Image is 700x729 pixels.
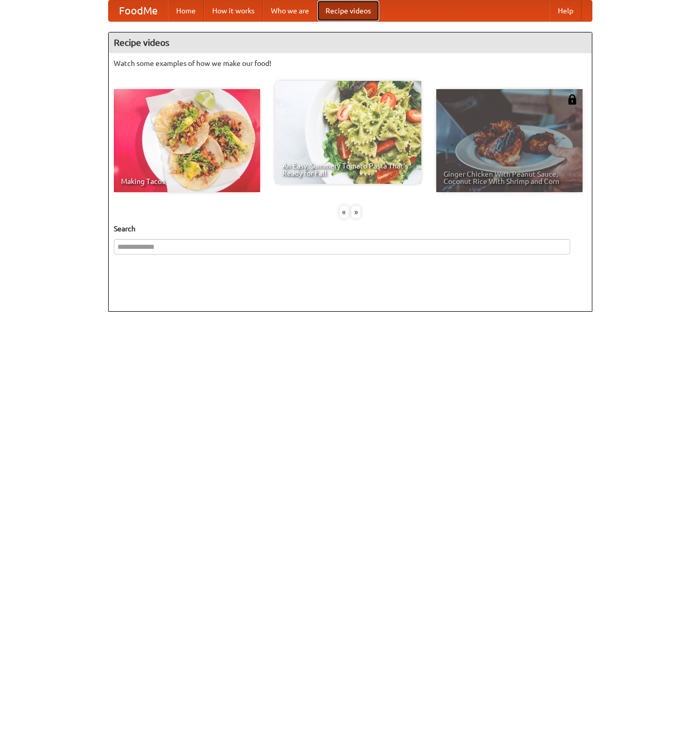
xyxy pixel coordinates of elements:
span: An Easy, Summery Tomato Pasta That's Ready for Fall [282,162,414,177]
a: Recipe videos [317,1,379,21]
span: Making Tacos [121,178,253,185]
a: Home [168,1,204,21]
div: « [339,206,349,218]
a: FoodMe [109,1,168,21]
img: 483408.png [567,94,577,105]
h5: Search [114,224,587,234]
a: Help [550,1,582,21]
div: » [351,206,361,218]
a: Who we are [263,1,317,21]
a: An Easy, Summery Tomato Pasta That's Ready for Fall [275,81,421,184]
p: Watch some examples of how we make our food! [114,58,587,69]
a: How it works [204,1,263,21]
a: Making Tacos [114,89,260,192]
h4: Recipe videos [109,32,592,53]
